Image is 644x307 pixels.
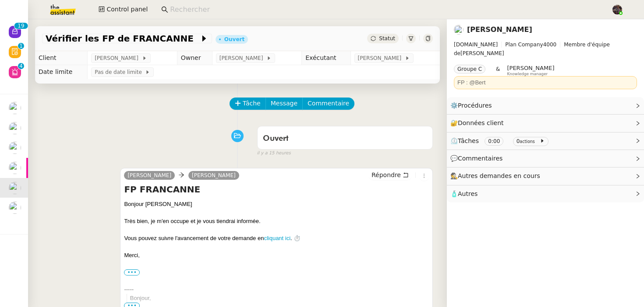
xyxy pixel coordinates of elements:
[9,122,21,134] img: users%2FAXgjBsdPtrYuxuZvIJjRexEdqnq2%2Favatar%2F1599931753966.jpeg
[18,63,24,69] nz-badge-sup: 4
[9,142,21,154] img: users%2FAXgjBsdPtrYuxuZvIJjRexEdqnq2%2Favatar%2F1599931753966.jpeg
[454,25,464,35] img: users%2FlP2L64NyJUYGf6yukvER3qNbi773%2Favatar%2Faa4062d0-caf6-4ead-8344-864088a2b108
[230,98,266,110] button: Tâche
[458,137,479,144] span: Tâches
[450,155,506,162] span: 💬
[130,294,429,303] div: Bonjour,
[543,42,557,48] span: 4000
[507,65,554,76] app-user-label: Knowledge manager
[18,23,21,31] p: 1
[302,51,350,65] td: Exécutant
[19,63,23,71] p: 4
[19,43,23,51] p: 1
[9,182,21,194] img: users%2FlP2L64NyJUYGf6yukvER3qNbi773%2Favatar%2Faa4062d0-caf6-4ead-8344-864088a2b108
[224,37,244,42] div: Ouvert
[124,251,429,260] div: Merci,
[458,190,478,197] span: Autres
[505,42,543,48] span: Plan Company
[612,5,622,14] img: 2af2e8ed-4e7a-4339-b054-92d163d57814
[458,102,492,109] span: Procédures
[457,78,633,87] div: FP : @Bert
[9,202,21,214] img: users%2FdHO1iM5N2ObAeWsI96eSgBoqS9g1%2Favatar%2Fdownload.png
[18,43,24,49] nz-badge-sup: 1
[496,65,500,76] span: &
[124,171,175,179] a: [PERSON_NAME]
[93,3,153,16] button: Control panel
[447,115,644,132] div: 🔐Données client
[372,171,401,179] span: Répondre
[507,65,554,71] span: [PERSON_NAME]
[450,172,544,179] span: 🕵️
[188,171,239,179] a: [PERSON_NAME]
[35,51,88,65] td: Client
[265,98,303,110] button: Message
[454,40,637,58] span: [PERSON_NAME]
[21,23,25,31] p: 9
[458,119,504,126] span: Données client
[450,118,507,128] span: 🔐
[447,167,644,185] div: 🕵️Autres demandes en cours
[458,172,540,179] span: Autres demandes en cours
[219,54,266,63] span: [PERSON_NAME]
[124,183,429,195] h4: FP FRANCANNE
[124,269,140,276] label: •••
[177,51,212,65] td: Owner
[467,25,532,34] a: [PERSON_NAME]
[358,54,405,63] span: [PERSON_NAME]
[9,102,21,114] img: users%2FrLg9kJpOivdSURM9kMyTNR7xGo72%2Favatar%2Fb3a3d448-9218-437f-a4e5-c617cb932dda
[243,98,261,108] span: Tâche
[271,98,297,108] span: Message
[447,133,644,150] div: ⏲️Tâches 0:00 0actions
[368,170,412,180] button: Répondre
[447,150,644,167] div: 💬Commentaires
[95,54,142,63] span: [PERSON_NAME]
[106,4,148,14] span: Control panel
[520,139,535,144] small: actions
[124,200,429,209] div: Bonjour [PERSON_NAME]
[14,23,28,29] nz-badge-sup: 19
[257,150,291,157] span: il y a 15 heures
[263,135,289,143] span: Ouvert
[485,137,503,146] nz-tag: 0:00
[450,101,496,111] span: ⚙️
[454,42,498,48] span: [DOMAIN_NAME]
[454,65,485,73] nz-tag: Groupe C
[379,35,395,42] span: Statut
[124,234,429,243] div: Vous pouvez suivre l'avancement de votre demande en . ⏱️
[507,72,548,77] span: Knowledge manager
[170,4,602,16] input: Rechercher
[458,155,502,162] span: Commentaires
[450,190,478,197] span: 🧴
[517,138,520,144] span: 0
[447,185,644,202] div: 🧴Autres
[264,235,290,241] a: cliquant ici
[95,68,145,77] span: Pas de date limite
[124,217,429,226] div: Très bien, je m'en occupe et je vous tiendrai informée.
[9,162,21,174] img: users%2FAXgjBsdPtrYuxuZvIJjRexEdqnq2%2Favatar%2F1599931753966.jpeg
[447,97,644,114] div: ⚙️Procédures
[124,285,429,294] div: -----
[450,137,552,144] span: ⏲️
[46,34,200,43] span: Vérifier les FP de FRANCANNE
[35,65,88,79] td: Date limite
[308,98,349,108] span: Commentaire
[302,98,354,110] button: Commentaire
